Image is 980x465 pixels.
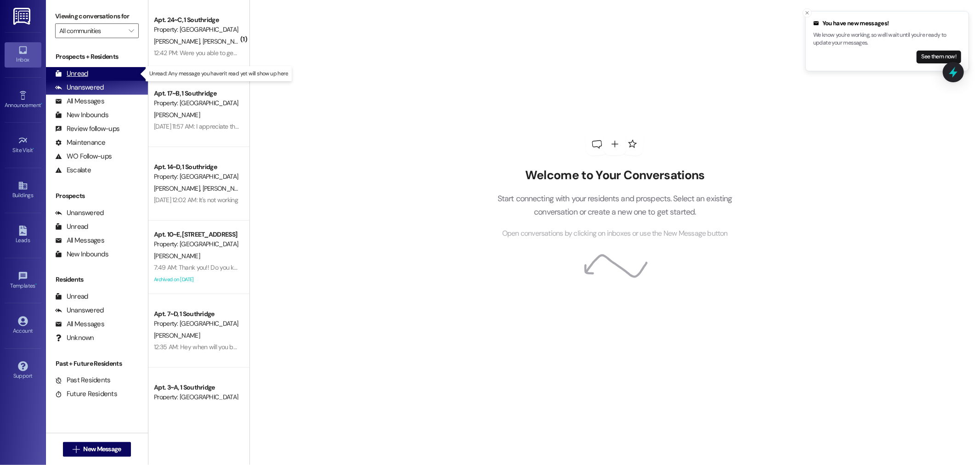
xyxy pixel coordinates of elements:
span: [PERSON_NAME] [154,252,200,260]
div: New Inbounds [55,110,108,120]
span: [PERSON_NAME] [202,184,251,193]
div: [DATE] 11:57 AM: I appreciate that, sorry to be texting you about it so early! [154,122,349,130]
label: Viewing conversations for [55,9,139,23]
div: Unread [55,69,88,79]
a: Support [5,358,41,383]
p: We know you're working, so we'll wait until you're ready to update your messages. [813,31,961,47]
div: 12:42 PM: Were you able to get a hold of her? [154,49,273,57]
span: [PERSON_NAME] [154,331,200,340]
div: Property: [GEOGRAPHIC_DATA] [154,172,239,181]
button: New Message [63,442,131,457]
span: [PERSON_NAME] [202,37,251,45]
p: Start connecting with your residents and prospects. Select an existing conversation or create a n... [483,192,746,218]
div: Apt. 7~D, 1 Southridge [154,309,239,319]
div: Property: [GEOGRAPHIC_DATA] [154,239,239,249]
a: Account [5,313,41,338]
span: [PERSON_NAME] [154,111,200,119]
div: 12:35 AM: Hey when will you be by to check our apartment? [154,343,312,351]
button: Close toast [803,8,812,17]
div: You have new messages! [813,19,961,28]
span: • [35,281,37,288]
p: Unread: Any message you haven't read yet will show up here [149,70,288,78]
div: All Messages [55,236,104,245]
div: Unanswered [55,306,104,315]
div: Apt. 24~C, 1 Southridge [154,15,239,25]
span: [PERSON_NAME] [154,37,203,45]
button: See them now! [917,51,961,63]
div: Apt. 14~D, 1 Southridge [154,162,239,172]
span: Open conversations by clicking on inboxes or use the New Message button [502,228,728,239]
div: Unknown [55,333,94,343]
div: New Inbounds [55,250,108,259]
div: Past Residents [55,375,111,385]
div: Property: [GEOGRAPHIC_DATA] [154,392,239,402]
div: Apt. 3~A, 1 Southridge [154,383,239,392]
i:  [73,446,79,453]
div: [DATE] 12:02 AM: It's not working [154,196,238,204]
span: New Message [83,444,121,454]
div: Review follow-ups [55,124,119,134]
div: Unanswered [55,208,104,218]
div: Prospects [46,191,148,201]
a: Inbox [5,42,41,67]
div: Apt. 10~E, [STREET_ADDRESS] [154,230,239,239]
div: Residents [46,275,148,284]
a: Buildings [5,178,41,203]
div: 7:49 AM: Thank you!! Do you know when you're starting cleaning checks [DATE]? [154,263,366,272]
span: • [41,101,42,107]
div: All Messages [55,319,104,329]
div: All Messages [55,96,104,106]
div: Future Residents [55,389,117,399]
div: Prospects + Residents [46,52,148,62]
div: Unanswered [55,83,104,92]
div: Apt. 17~B, 1 Southridge [154,89,239,98]
div: Unread [55,222,88,232]
input: All communities [59,23,124,38]
i:  [129,27,134,34]
a: Site Visit • [5,133,41,158]
div: WO Follow-ups [55,152,112,161]
div: Archived on [DATE] [153,274,240,285]
div: Property: [GEOGRAPHIC_DATA] [154,25,239,34]
div: Property: [GEOGRAPHIC_DATA] [154,98,239,108]
a: Leads [5,223,41,248]
div: Past + Future Residents [46,359,148,369]
h2: Welcome to Your Conversations [483,168,746,183]
div: Property: [GEOGRAPHIC_DATA] [154,319,239,329]
a: Templates • [5,268,41,293]
span: • [33,146,34,152]
img: ResiDesk Logo [13,8,32,25]
span: [PERSON_NAME] [154,184,203,193]
div: Maintenance [55,138,106,147]
div: Escalate [55,165,91,175]
div: Unread [55,292,88,301]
